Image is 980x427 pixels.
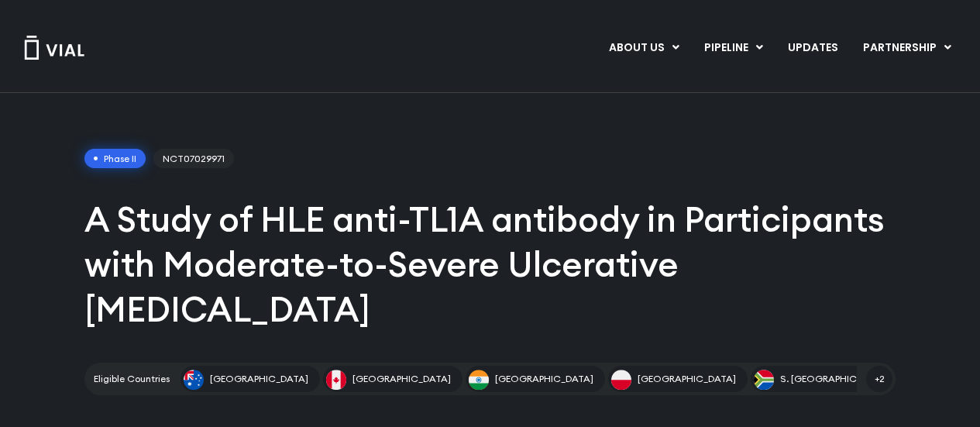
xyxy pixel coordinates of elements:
[775,35,850,61] a: UPDATES
[638,372,736,386] span: [GEOGRAPHIC_DATA]
[495,372,593,386] span: [GEOGRAPHIC_DATA]
[611,370,631,390] img: Poland
[210,372,308,386] span: [GEOGRAPHIC_DATA]
[866,366,892,392] span: +2
[153,149,234,169] span: NCT07029971
[326,370,346,390] img: Canada
[780,372,889,386] span: S. [GEOGRAPHIC_DATA]
[184,370,204,390] img: Australia
[851,35,964,61] a: PARTNERSHIPMenu Toggle
[469,370,489,390] img: India
[94,372,170,386] h2: Eligible Countries
[84,197,896,332] h1: A Study of HLE anti-TL1A antibody in Participants with Moderate-to-Severe Ulcerative [MEDICAL_DATA]
[352,372,451,386] span: [GEOGRAPHIC_DATA]
[692,35,775,61] a: PIPELINEMenu Toggle
[754,370,774,390] img: S. Africa
[84,149,146,169] span: Phase II
[597,35,691,61] a: ABOUT USMenu Toggle
[23,36,85,60] img: Vial Logo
